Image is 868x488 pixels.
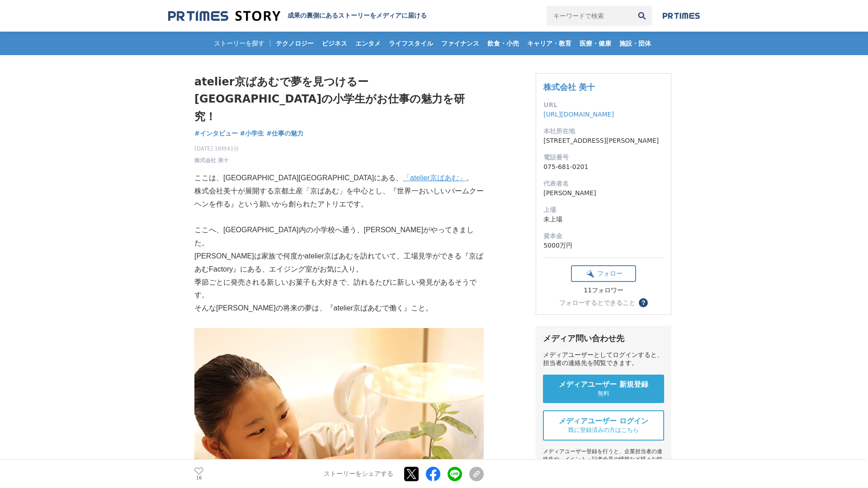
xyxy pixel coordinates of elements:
p: ここへ、[GEOGRAPHIC_DATA]内の小学校へ通う、[PERSON_NAME]がやってきました。 [194,224,484,250]
a: 飲食・小売 [484,32,523,55]
h2: 成果の裏側にあるストーリーをメディアに届ける [288,12,427,20]
dd: 5000万円 [543,241,664,250]
span: 無料 [598,389,609,398]
a: 「atelier京ばあむ」 [403,174,466,182]
dt: URL [543,100,664,110]
span: 施設・団体 [616,39,655,47]
dd: [PERSON_NAME] [543,188,664,198]
p: そんな[PERSON_NAME]の将来の夢は、『atelier京ばあむで働く』こと。 [194,302,484,315]
dt: 代表者名 [543,179,664,188]
span: ファイナンス [438,39,483,47]
a: #仕事の魅力 [266,129,303,138]
span: 飲食・小売 [484,39,523,47]
div: メディアユーザー登録を行うと、企業担当者の連絡先や、イベント・記者会見の情報など様々な特記情報を閲覧できます。 ※内容はストーリー・プレスリリースにより異なります。 [543,448,664,486]
a: エンタメ [352,32,384,55]
a: 株式会社 美十 [194,156,229,164]
a: #インタビュー [194,129,238,138]
dt: 資本金 [543,231,664,241]
a: ファイナンス [438,32,483,55]
div: フォローするとできること [559,300,635,306]
span: #インタビュー [194,129,238,137]
a: メディアユーザー ログイン 既に登録済みの方はこちら [543,410,664,441]
a: キャリア・教育 [524,32,575,55]
p: 季節ごとに発売される新しいお菓子も大好きで、訪れるたびに新しい発見があるそうです。 [194,276,484,302]
span: エンタメ [352,39,384,47]
button: 検索 [632,6,652,26]
span: キャリア・教育 [524,39,575,47]
img: prtimes [663,12,700,19]
a: メディアユーザー 新規登録 無料 [543,375,664,403]
a: テクノロジー [272,32,317,55]
p: 株式会社美十が展開する京都土産「京ばあむ」を中心とし、『世界一おいしいバームクーヘンを作る』という願いから創られたアトリエです。 [194,185,484,211]
button: ？ [639,298,648,307]
div: メディア問い合わせ先 [543,333,664,344]
dd: 未上場 [543,215,664,224]
dd: 075-681-0201 [543,162,664,172]
div: 11フォロワー [571,286,636,295]
button: フォロー [571,265,636,282]
dt: 電話番号 [543,153,664,162]
h1: atelier京ばあむで夢を見つけるー[GEOGRAPHIC_DATA]の小学生がお仕事の魅力を研究！ [194,73,484,125]
a: 施設・団体 [616,32,655,55]
dd: [STREET_ADDRESS][PERSON_NAME] [543,136,664,145]
p: 16 [194,476,203,480]
dt: 本社所在地 [543,127,664,136]
div: メディアユーザーとしてログインすると、担当者の連絡先を閲覧できます。 [543,351,664,367]
span: メディアユーザー ログイン [559,417,648,426]
span: ？ [640,300,646,306]
span: #小学生 [240,129,264,137]
span: 既に登録済みの方はこちら [568,426,639,434]
a: #小学生 [240,129,264,138]
span: [DATE] 16時41分 [194,145,239,153]
a: [URL][DOMAIN_NAME] [543,111,614,118]
a: ビジネス [318,32,351,55]
a: 医療・健康 [576,32,615,55]
span: 医療・健康 [576,39,615,47]
input: キーワードで検索 [547,6,632,26]
dt: 上場 [543,205,664,215]
img: 成果の裏側にあるストーリーをメディアに届ける [168,10,280,22]
span: メディアユーザー 新規登録 [559,380,648,389]
p: ストーリーをシェアする [324,470,393,478]
span: ビジネス [318,39,351,47]
span: ライフスタイル [385,39,437,47]
p: [PERSON_NAME]は家族で何度かatelier京ばあむを訪れていて、工場見学ができる『京ばあむFactory』にある、エイジング室がお気に入り。 [194,250,484,276]
a: 成果の裏側にあるストーリーをメディアに届ける 成果の裏側にあるストーリーをメディアに届ける [168,10,427,22]
span: #仕事の魅力 [266,129,303,137]
a: ライフスタイル [385,32,437,55]
span: テクノロジー [272,39,317,47]
a: 株式会社 美十 [543,82,595,92]
p: ここは、[GEOGRAPHIC_DATA][GEOGRAPHIC_DATA]にある、 。 [194,172,484,185]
